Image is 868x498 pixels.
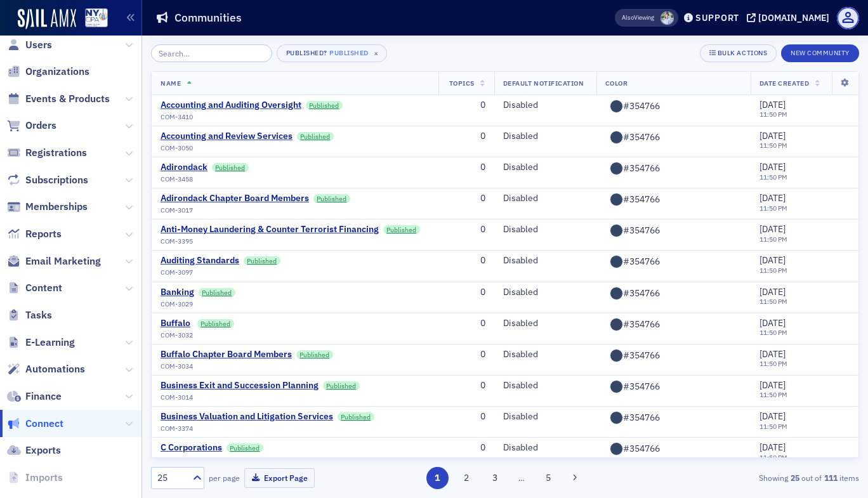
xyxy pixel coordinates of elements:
[760,410,786,422] span: [DATE]
[277,44,387,62] button: Published?Published×
[161,255,239,266] a: Auditing Standards
[503,193,588,204] div: Disabled
[605,255,742,268] input: #ffffff
[85,8,108,28] img: SailAMX
[605,442,742,455] input: #ffffff
[760,79,809,88] span: Date Created
[306,101,343,110] a: Published
[760,317,786,329] span: [DATE]
[503,287,588,298] div: Disabled
[605,224,742,237] input: #ffffff
[718,49,767,56] div: Bulk Actions
[197,319,234,328] a: Published
[605,349,742,362] input: #ffffff
[161,268,193,277] span: COM-3097
[161,206,193,214] span: COM-3017
[25,38,52,52] span: Users
[447,131,485,142] div: 0
[25,362,85,376] span: Automations
[503,411,588,423] div: Disabled
[25,471,63,485] span: Imports
[760,359,787,368] time: 11:50 PM
[161,287,194,298] a: Banking
[151,44,272,62] input: Search…
[503,318,588,329] div: Disabled
[503,442,588,454] div: Disabled
[157,471,185,485] div: 25
[383,225,420,234] a: Published
[605,162,742,175] input: #ffffff
[7,173,88,187] a: Subscriptions
[7,308,52,322] a: Tasks
[426,467,449,489] button: 1
[227,443,263,452] a: Published
[25,390,62,403] span: Finance
[503,100,588,111] div: Disabled
[760,130,786,141] span: [DATE]
[161,362,193,370] span: COM-3034
[296,350,333,359] a: Published
[7,38,52,52] a: Users
[18,9,76,29] img: SailAMX
[503,162,588,173] div: Disabled
[447,255,485,266] div: 0
[161,411,333,423] div: Business Valuation and Litigation Services
[329,49,369,57] div: Published
[760,422,787,431] time: 11:50 PM
[455,467,477,489] button: 2
[605,380,742,393] input: #ffffff
[25,417,63,431] span: Connect
[760,453,787,462] time: 11:50 PM
[632,472,859,483] div: Showing out of items
[7,119,56,133] a: Orders
[7,336,75,350] a: E-Learning
[605,411,742,424] input: #ffffff
[25,173,88,187] span: Subscriptions
[7,443,61,457] a: Exports
[7,146,87,160] a: Registrations
[760,223,786,235] span: [DATE]
[605,131,742,144] input: #ffffff
[7,65,89,79] a: Organizations
[484,467,506,489] button: 3
[605,287,742,300] input: #ffffff
[781,46,859,58] a: New Community
[760,442,786,453] span: [DATE]
[161,113,193,121] span: COM-3410
[7,281,62,295] a: Content
[760,379,786,391] span: [DATE]
[661,11,674,25] span: Luke Abell
[161,331,193,339] span: COM-3032
[447,287,485,298] div: 0
[161,380,319,391] a: Business Exit and Succession Planning
[161,318,193,329] a: Buffalo
[161,224,379,235] a: Anti-Money Laundering & Counter Terrorist Financing
[161,131,293,142] a: Accounting and Review Services
[760,328,787,337] time: 11:50 PM
[503,79,584,88] span: Default Notification
[622,13,634,22] div: Also
[25,443,61,457] span: Exports
[25,92,110,106] span: Events & Products
[25,146,87,160] span: Registrations
[760,286,786,298] span: [DATE]
[212,163,249,172] a: Published
[286,49,327,57] div: Published?
[605,79,628,88] span: Color
[503,131,588,142] div: Disabled
[695,12,739,23] div: Support
[25,308,52,322] span: Tasks
[788,472,801,483] strong: 25
[161,162,207,173] a: Adirondack
[161,193,309,204] a: Adirondack Chapter Board Members
[7,417,63,431] a: Connect
[760,204,787,213] time: 11:50 PM
[447,349,485,360] div: 0
[822,472,839,483] strong: 111
[7,362,85,376] a: Automations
